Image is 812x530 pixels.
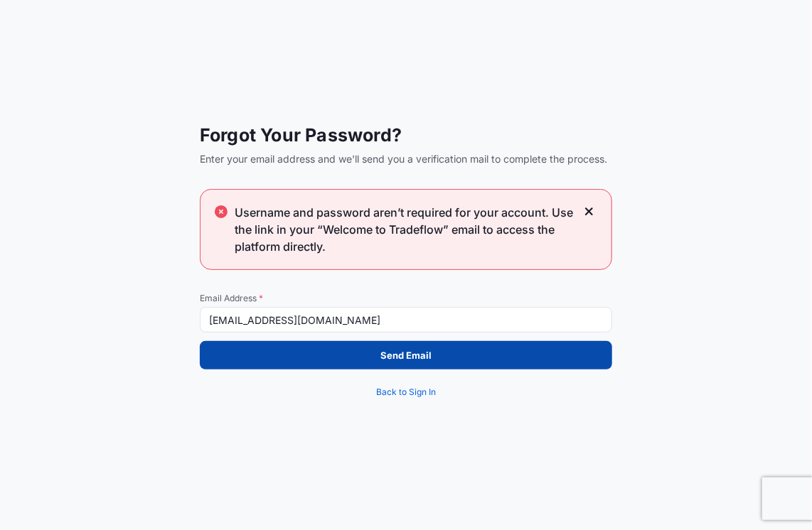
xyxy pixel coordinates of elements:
span: Back to Sign In [376,385,436,399]
button: Send Email [200,341,612,369]
input: example@gmail.com [200,307,612,332]
span: Forgot Your Password? [200,124,612,146]
span: Email Address [200,293,612,304]
p: Send Email [380,348,432,362]
a: Back to Sign In [200,378,612,406]
span: Enter your email address and we'll send you a verification mail to complete the process. [200,152,612,166]
span: Username and password aren’t required for your account. Use the link in your “Welcome to Tradeflo... [235,204,576,255]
